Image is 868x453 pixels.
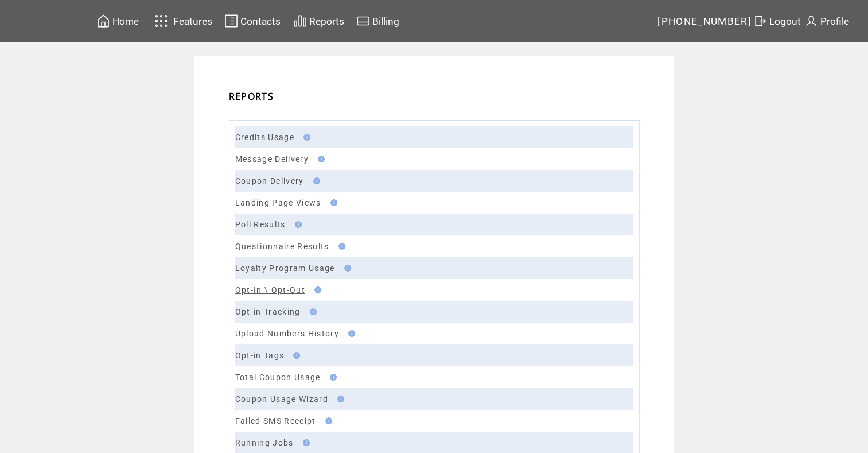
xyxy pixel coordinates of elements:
[150,10,215,32] a: Features
[300,134,310,141] img: help.gif
[335,243,345,250] img: help.gif
[314,156,325,162] img: help.gif
[345,330,355,337] img: help.gif
[235,329,339,338] a: Upload Numbers History
[293,14,307,28] img: chart.svg
[322,417,332,424] img: help.gif
[224,14,238,28] img: contacts.svg
[299,439,310,446] img: help.gif
[769,16,801,27] span: Logout
[752,12,803,30] a: Logout
[355,12,401,30] a: Billing
[95,12,141,30] a: Home
[235,307,301,316] a: Opt-in Tracking
[235,133,294,142] a: Credits Usage
[229,90,274,103] span: REPORTS
[309,16,344,27] span: Reports
[327,199,337,206] img: help.gif
[657,16,752,27] span: [PHONE_NUMBER]
[235,285,305,295] a: Opt-In \ Opt-Out
[151,11,172,30] img: features.svg
[820,16,849,27] span: Profile
[112,16,139,27] span: Home
[803,12,851,30] a: Profile
[235,154,309,164] a: Message Delivery
[235,198,321,207] a: Landing Page Views
[240,16,281,27] span: Contacts
[753,14,767,28] img: exit.svg
[235,438,294,447] a: Running Jobs
[341,265,351,272] img: help.gif
[235,394,328,404] a: Coupon Usage Wizard
[235,264,335,273] a: Loyalty Program Usage
[291,221,302,228] img: help.gif
[356,14,370,28] img: creidtcard.svg
[173,16,212,27] span: Features
[96,14,110,28] img: home.svg
[235,176,304,185] a: Coupon Delivery
[235,373,321,382] a: Total Coupon Usage
[334,396,344,402] img: help.gif
[291,12,346,30] a: Reports
[306,308,317,315] img: help.gif
[235,351,285,360] a: Opt-in Tags
[235,220,286,229] a: Poll Results
[290,352,300,359] img: help.gif
[235,416,316,425] a: Failed SMS Receipt
[223,12,282,30] a: Contacts
[310,177,320,184] img: help.gif
[311,286,321,293] img: help.gif
[372,16,399,27] span: Billing
[804,14,818,28] img: profile.svg
[326,374,337,381] img: help.gif
[235,242,329,251] a: Questionnaire Results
